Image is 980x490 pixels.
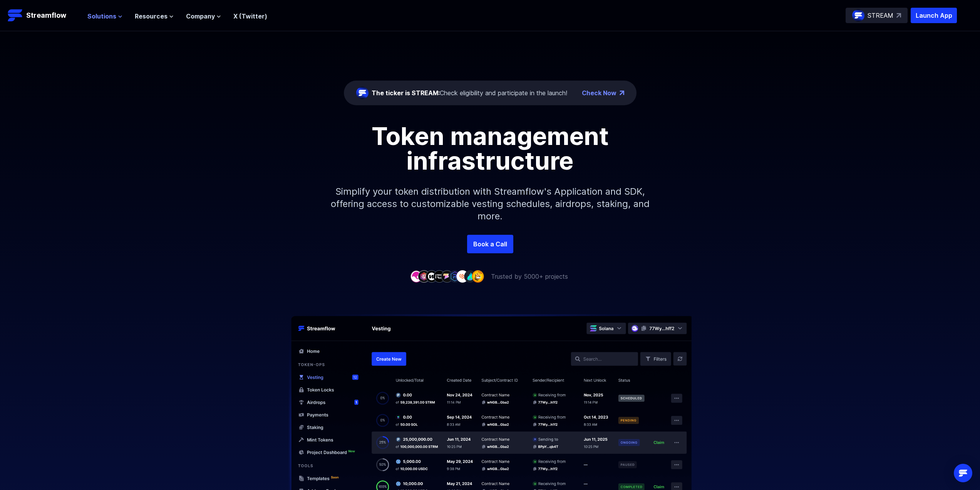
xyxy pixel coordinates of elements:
[8,8,80,23] a: Streamflow
[464,270,476,282] img: company-8
[449,270,461,282] img: company-6
[372,89,440,97] span: The ticker is STREAM:
[426,270,438,282] img: company-3
[87,12,116,21] span: Solutions
[418,270,430,282] img: company-2
[410,270,422,282] img: company-1
[87,12,122,21] button: Solutions
[582,88,616,98] a: Check Now
[472,270,484,282] img: company-9
[8,8,23,23] img: Streamflow Logo
[26,10,66,21] p: Streamflow
[852,9,864,22] img: streamflow-logo-circle.png
[441,270,453,282] img: company-5
[186,12,215,21] span: Company
[325,173,656,235] p: Simplify your token distribution with Streamflow's Application and SDK, offering access to custom...
[954,464,972,482] div: Open Intercom Messenger
[467,235,513,253] a: Book a Call
[317,124,663,173] h1: Token management infrastructure
[433,270,446,282] img: company-4
[372,88,567,98] div: Check eligibility and participate in the launch!
[186,12,221,21] button: Company
[868,11,893,20] p: STREAM
[233,12,267,20] a: X (Twitter)
[356,87,369,99] img: streamflow-logo-circle.png
[846,8,908,23] a: STREAM
[456,270,469,282] img: company-7
[620,91,624,95] img: top-right-arrow.png
[135,12,174,21] button: Resources
[491,272,568,281] p: Trusted by 5000+ projects
[911,8,957,23] button: Launch App
[135,12,168,21] span: Resources
[896,13,901,18] img: top-right-arrow.svg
